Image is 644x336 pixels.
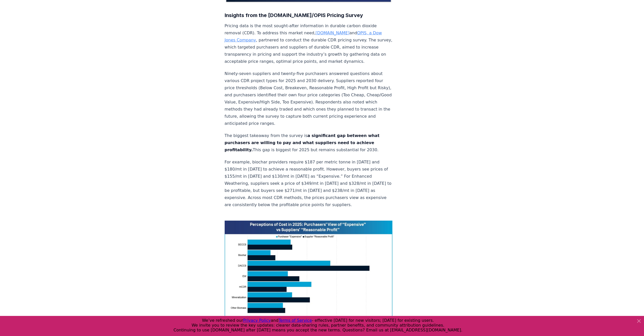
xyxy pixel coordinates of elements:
[225,133,379,152] strong: a significant gap between what purchasers are willing to pay and what suppliers need to achieve p...
[225,159,393,208] p: For example, biochar providers require $187 per metric tonne in [DATE] and $180/mt in [DATE] to a...
[225,132,393,154] p: The biggest takeaway from the survey is This gap is biggest for 2025 but remains substantial for ...
[225,12,363,18] strong: Insights from the [DOMAIN_NAME]/OPIS Pricing Survey
[225,22,393,65] p: Pricing data is the most sought-after information in durable carbon dioxide removal (CDR). To add...
[225,221,393,326] img: blog post image
[225,70,393,127] p: Ninety-seven suppliers and twenty-five purchasers answered questions about various CDR project ty...
[316,30,350,35] a: [DOMAIN_NAME]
